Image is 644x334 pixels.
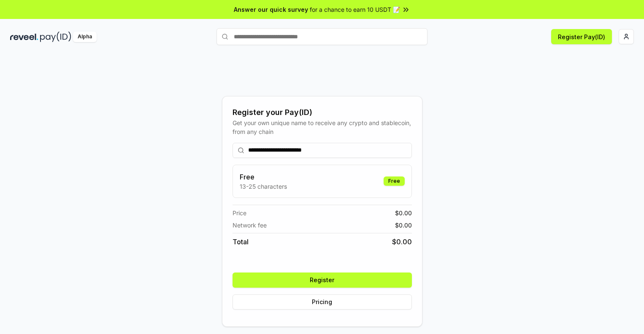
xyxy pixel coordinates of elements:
[395,221,412,230] span: $ 0.00
[240,182,287,191] p: 13-25 characters
[392,237,412,247] span: $ 0.00
[10,32,38,42] img: reveel_dark
[233,294,412,310] button: Pricing
[40,32,71,42] img: pay_id
[384,176,405,186] div: Free
[233,118,412,136] div: Get your own unique name to receive any crypto and stablecoin, from any chain
[240,172,287,182] h3: Free
[233,208,246,217] span: Price
[395,208,412,217] span: $ 0.00
[233,221,267,230] span: Network fee
[233,237,249,247] span: Total
[73,32,97,42] div: Alpha
[234,5,308,14] span: Answer our quick survey
[233,273,412,288] button: Register
[310,5,400,14] span: for a chance to earn 10 USDT 📝
[233,107,412,118] div: Register your Pay(ID)
[551,29,612,44] button: Register Pay(ID)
